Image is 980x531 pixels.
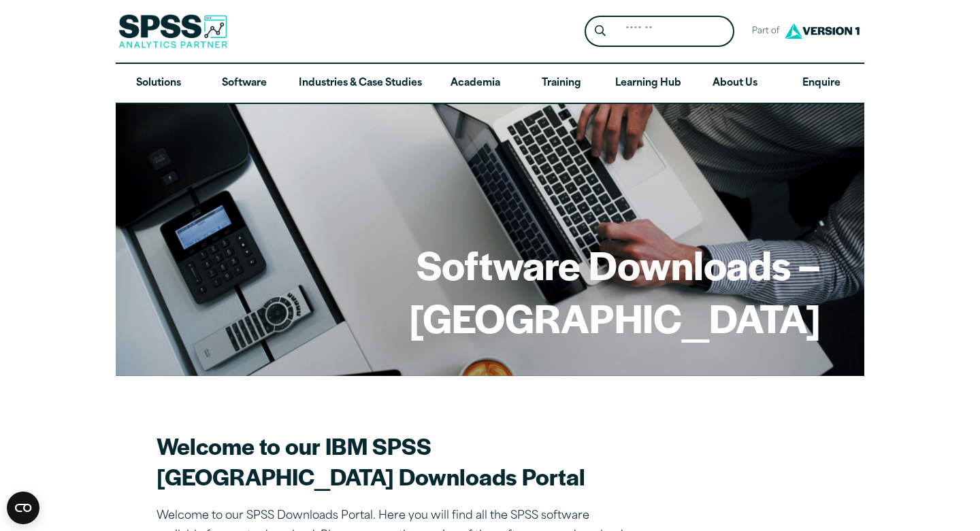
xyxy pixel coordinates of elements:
a: Academia [433,64,519,103]
a: Industries & Case Studies [288,64,433,103]
a: About Us [692,64,778,103]
h1: Software Downloads – [GEOGRAPHIC_DATA] [159,238,821,343]
a: Software [201,64,287,103]
form: Site Header Search Form [585,16,734,48]
img: Version1 Logo [781,18,863,44]
h2: Welcome to our IBM SPSS [GEOGRAPHIC_DATA] Downloads Portal [157,430,633,492]
button: Search magnifying glass icon [588,19,613,44]
nav: Desktop version of site main menu [116,64,864,103]
button: Open CMP widget [7,492,39,524]
span: Part of [745,22,781,41]
a: Enquire [779,64,864,103]
svg: Search magnifying glass icon [595,25,606,37]
a: Solutions [116,64,201,103]
a: Learning Hub [604,64,692,103]
img: SPSS Analytics Partner [118,14,227,48]
a: Training [519,64,604,103]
